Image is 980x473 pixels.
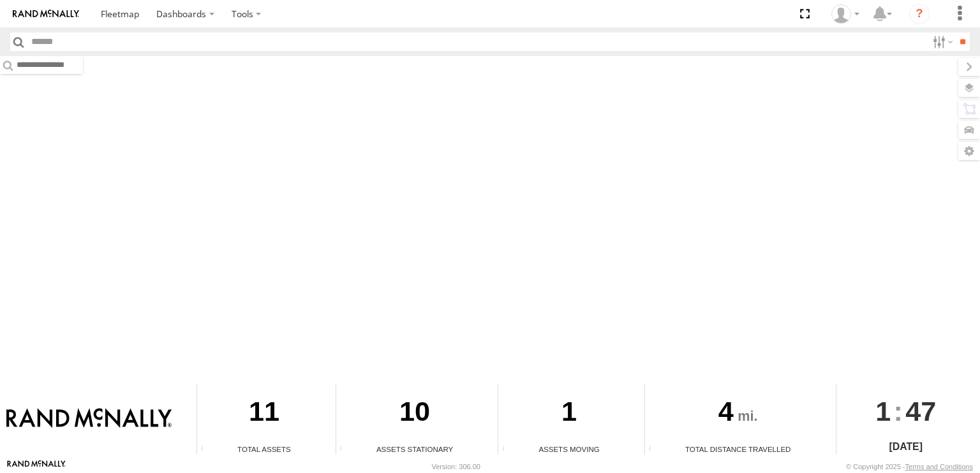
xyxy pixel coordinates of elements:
div: Valeo Dash [827,4,864,24]
div: Total Distance Travelled [645,444,831,455]
div: Assets Moving [498,444,639,455]
div: Total number of assets current stationary. [336,445,355,455]
div: Version: 306.00 [432,463,480,470]
a: Visit our Website [7,460,66,473]
div: Assets Stationary [336,444,493,455]
div: : [836,384,976,439]
span: 47 [905,384,936,439]
div: 10 [336,384,493,444]
img: Rand McNally [6,408,172,430]
a: Terms and Conditions [905,463,973,470]
img: rand-logo.svg [13,10,79,18]
div: 11 [197,384,331,444]
label: Search Filter Options [928,33,955,51]
div: 4 [645,384,831,444]
div: © Copyright 2025 - [846,463,973,470]
div: [DATE] [836,439,976,455]
div: 1 [498,384,639,444]
div: Total Assets [197,444,331,455]
div: Total number of Enabled Assets [197,445,216,455]
span: 1 [875,384,891,439]
i: ? [909,4,930,24]
label: Map Settings [958,142,980,160]
div: Total distance travelled by all assets within specified date range and applied filters [645,445,664,455]
div: Total number of assets current in transit. [498,445,517,455]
